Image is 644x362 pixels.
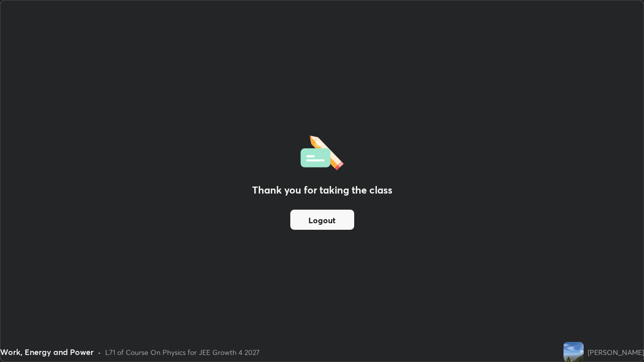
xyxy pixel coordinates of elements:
div: • [98,347,101,357]
div: L71 of Course On Physics for JEE Growth 4 2027 [105,347,260,357]
img: ae8f960d671646caa26cb3ff0d679e78.jpg [563,342,584,362]
button: Logout [290,210,354,230]
img: offlineFeedback.1438e8b3.svg [300,132,344,170]
h2: Thank you for taking the class [252,183,392,198]
div: [PERSON_NAME] [588,347,644,357]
